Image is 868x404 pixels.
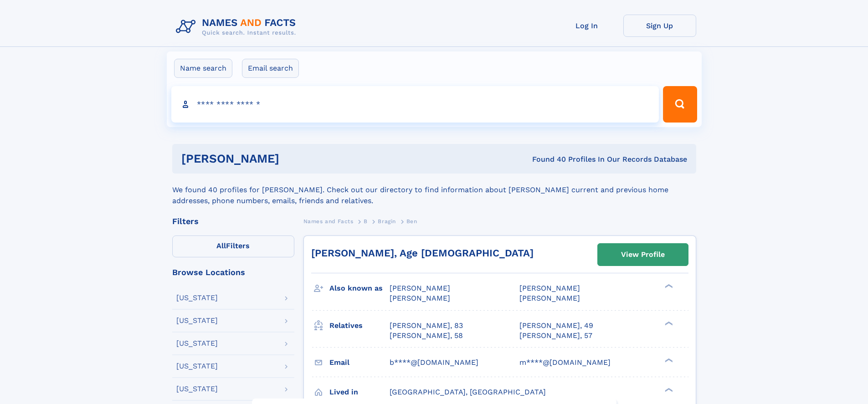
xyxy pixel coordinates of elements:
[519,321,593,331] a: [PERSON_NAME], 49
[311,247,534,259] a: [PERSON_NAME], Age [DEMOGRAPHIC_DATA]
[519,331,592,341] a: [PERSON_NAME], 57
[172,174,696,206] div: We found 40 profiles for [PERSON_NAME]. Check out our directory to find information about [PERSON...
[623,15,696,37] a: Sign Up
[172,217,294,225] div: Filters
[550,15,623,37] a: Log In
[406,218,417,225] span: Ben
[663,86,697,123] button: Search Button
[176,363,218,370] div: [US_STATE]
[663,283,673,289] div: ❯
[329,318,390,333] h3: Relatives
[303,215,354,227] a: Names and Facts
[663,387,673,393] div: ❯
[390,284,450,292] span: [PERSON_NAME]
[378,215,396,227] a: Bragin
[329,384,390,400] h3: Lived in
[598,244,688,266] a: View Profile
[663,320,673,326] div: ❯
[519,284,580,292] span: [PERSON_NAME]
[181,153,406,164] h1: [PERSON_NAME]
[329,355,390,370] h3: Email
[390,331,463,341] a: [PERSON_NAME], 58
[216,241,226,250] span: All
[172,268,294,276] div: Browse Locations
[176,340,218,347] div: [US_STATE]
[329,281,390,296] h3: Also known as
[172,15,303,39] img: Logo Names and Facts
[390,321,463,331] a: [PERSON_NAME], 83
[176,385,218,393] div: [US_STATE]
[171,86,659,123] input: search input
[390,388,546,396] span: [GEOGRAPHIC_DATA], [GEOGRAPHIC_DATA]
[378,218,396,225] span: Bragin
[621,244,665,265] div: View Profile
[172,235,294,257] label: Filters
[174,59,232,78] label: Name search
[176,317,218,324] div: [US_STATE]
[663,357,673,363] div: ❯
[519,294,580,302] span: [PERSON_NAME]
[176,294,218,302] div: [US_STATE]
[364,218,368,225] span: B
[242,59,299,78] label: Email search
[406,154,687,164] div: Found 40 Profiles In Our Records Database
[390,294,450,302] span: [PERSON_NAME]
[364,215,368,227] a: B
